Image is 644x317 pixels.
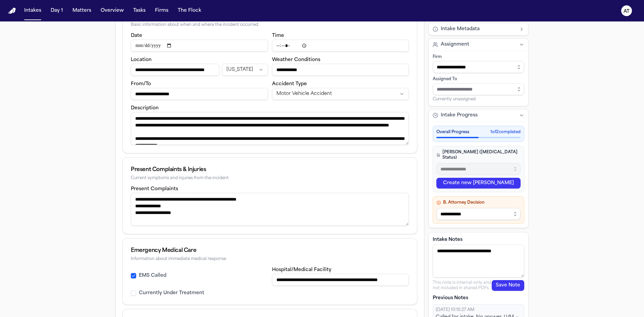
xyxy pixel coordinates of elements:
[272,267,331,272] label: Hospital/Medical Facility
[272,274,409,286] input: Hospital or medical facility
[131,106,159,111] label: Description
[175,5,204,17] button: The Flock
[131,176,409,181] div: Current symptoms and injuries from the incident
[436,150,521,160] h4: [PERSON_NAME] ([MEDICAL_DATA] Status)
[436,307,521,313] div: [DATE] 10:15:27 AM
[436,200,521,205] h4: B. Attorney Decision
[429,39,528,51] button: Assignment
[131,82,151,87] label: From/To
[48,5,66,17] button: Day 1
[131,193,409,226] textarea: Present complaints
[433,83,524,95] input: Assign to staff member
[21,5,44,17] button: Intakes
[8,8,16,14] a: Home
[436,129,469,135] span: Overall Progress
[98,5,126,17] button: Overview
[131,257,409,262] div: Information about immediate medical response
[131,64,219,76] input: Incident location
[433,61,524,73] input: Select firm
[272,82,307,87] label: Accident Type
[433,76,524,82] div: Assigned To
[131,57,152,62] label: Location
[131,88,268,100] input: From/To destination
[139,290,204,297] label: Currently Under Treatment
[433,97,476,102] span: Currently unassigned
[131,33,142,38] label: Date
[131,22,409,28] div: Basic information about when and where the incident occurred
[131,166,409,174] div: Present Complaints & Injuries
[272,64,409,76] input: Weather conditions
[272,33,284,38] label: Time
[436,178,521,189] button: Create new [PERSON_NAME]
[272,40,409,52] input: Incident time
[441,26,480,33] span: Intake Metadata
[429,109,528,121] button: Intake Progress
[222,64,268,76] button: Incident state
[441,41,469,48] span: Assignment
[492,280,524,291] button: Save Note
[433,295,524,302] p: Previous Notes
[441,112,478,119] span: Intake Progress
[8,8,16,14] img: Finch Logo
[490,129,521,135] span: 1 of 2 completed
[131,112,409,145] textarea: Incident description
[70,5,94,17] button: Matters
[433,54,524,60] div: Firm
[152,5,171,17] button: Firms
[139,272,166,279] label: EMS Called
[433,245,524,277] textarea: Intake notes
[130,5,148,17] button: Tasks
[131,187,178,192] label: Present Complaints
[131,247,409,255] div: Emergency Medical Care
[131,40,268,52] input: Incident date
[429,23,528,35] button: Intake Metadata
[272,57,320,62] label: Weather Conditions
[433,280,492,291] p: This note is internal-only and not included in shared PDFs.
[433,236,524,243] label: Intake Notes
